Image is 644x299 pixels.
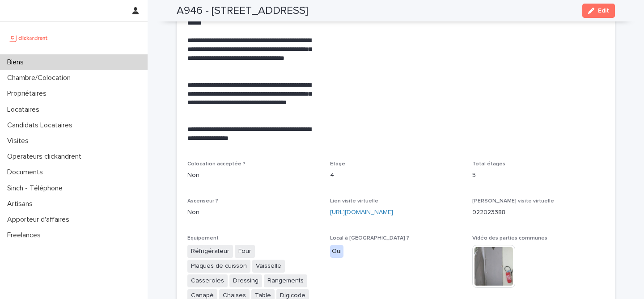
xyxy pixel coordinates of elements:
[4,105,47,114] p: Locataires
[330,198,378,204] span: Lien visite virtuelle
[4,152,89,161] p: Operateurs clickandrent
[187,236,219,241] span: Equipement
[4,74,78,82] p: Chambre/Colocation
[252,260,285,273] span: Vaisselle
[4,58,31,67] p: Biens
[472,198,554,204] span: [PERSON_NAME] visite virtuelle
[598,8,609,14] span: Edit
[264,274,307,287] span: Rangements
[187,208,319,217] p: Non
[7,29,51,47] img: UCB0brd3T0yccxBKYDjQ
[235,245,255,258] span: Four
[4,121,80,130] p: Candidats Locataires
[229,274,262,287] span: Dressing
[4,168,50,177] p: Documents
[330,161,345,167] span: Etage
[330,209,393,215] a: [URL][DOMAIN_NAME]
[187,260,250,273] span: Plaques de cuisson
[187,171,319,180] p: Non
[472,236,547,241] span: Vidéo des parties communes
[187,245,233,258] span: Réfrigérateur
[4,184,70,193] p: Sinch - Téléphone
[330,236,409,241] span: Local à [GEOGRAPHIC_DATA] ?
[4,200,40,208] p: Artisans
[187,198,218,204] span: Ascenseur ?
[4,215,76,224] p: Apporteur d'affaires
[582,4,615,18] button: Edit
[472,171,604,180] p: 5
[472,208,604,217] p: 922023388
[4,137,36,145] p: Visites
[330,171,462,180] p: 4
[177,4,308,17] h2: A946 - [STREET_ADDRESS]
[4,231,48,240] p: Freelances
[330,245,343,258] div: Oui
[187,161,246,167] span: Colocation acceptée ?
[4,89,54,98] p: Propriétaires
[472,161,505,167] span: Total étages
[187,274,228,287] span: Casseroles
